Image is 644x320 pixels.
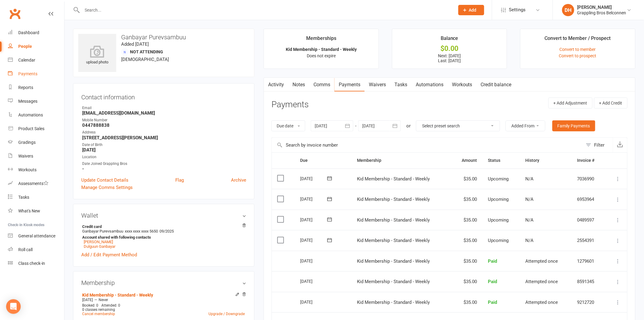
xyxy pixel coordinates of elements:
a: Class kiosk mode [8,257,64,270]
td: $35.00 [451,210,482,230]
div: Workouts [18,167,37,172]
div: [DATE] [300,297,328,307]
div: upload photo [78,45,116,66]
div: Assessments [18,181,48,186]
td: $35.00 [451,271,482,292]
div: Email [82,105,246,111]
div: Dashboard [18,30,39,35]
span: Kid Membership - Standard - Weekly [357,279,430,284]
div: [PERSON_NAME] [577,5,626,10]
div: Calendar [18,58,35,62]
td: 2554391 [572,230,606,251]
button: Due date [271,120,305,131]
div: Tasks [18,195,29,200]
a: Clubworx [7,6,23,21]
th: Due [295,153,352,168]
div: Mobile Number [82,117,246,123]
div: Address [82,130,246,135]
a: What's New [8,204,64,218]
td: $35.00 [451,230,482,251]
h3: Ganbayar Purevsambuu [78,34,249,41]
button: + Add Credit [594,98,628,108]
span: Kid Membership - Standard - Weekly [357,238,430,243]
a: Update Contact Details [81,176,128,184]
div: Grappling Bros Belconnen [577,10,626,16]
td: 6953964 [572,189,606,210]
a: Waivers [8,149,64,163]
th: Membership [352,153,451,168]
span: N/A [526,197,534,202]
button: Filter [583,138,613,152]
strong: - [82,166,246,172]
a: Tasks [8,190,64,204]
span: xxxx xxxx xxxx 5650 [125,229,158,233]
strong: 0447888838 [82,123,246,128]
strong: [DATE] [82,147,246,153]
a: General attendance kiosk mode [8,229,64,243]
a: Payments [334,78,365,92]
a: Kid Membership - Standard - Weekly [82,293,153,297]
a: Comms [309,78,334,92]
h3: Payments [271,100,309,109]
span: Paid [488,258,497,264]
div: [DATE] [300,174,328,183]
span: Attended: 0 [101,303,120,308]
time: Added [DATE] [121,41,149,47]
div: [DATE] [300,215,328,224]
span: N/A [526,217,534,223]
td: $35.00 [451,292,482,313]
a: Cancel membership [82,312,115,316]
th: History [520,153,572,168]
td: 9212720 [572,292,606,313]
span: Kid Membership - Standard - Weekly [357,300,430,305]
div: Payments [18,71,37,76]
a: Convert to prospect [559,53,597,58]
th: Status [482,153,520,168]
span: Paid [488,279,497,284]
a: Flag [175,176,184,184]
h3: Membership [81,279,246,286]
span: N/A [526,238,534,243]
div: [DATE] [300,276,328,286]
span: Upcoming [488,217,509,223]
button: + Add Adjustment [548,98,593,108]
div: General attendance [18,233,55,238]
div: Memberships [306,34,336,45]
span: Booked: 0 [82,303,98,308]
td: $35.00 [451,169,482,189]
p: Next: [DATE] Last: [DATE] [398,53,502,63]
span: Attempted once [526,300,558,305]
span: Settings [509,3,526,17]
div: Location [82,154,246,160]
a: Waivers [365,78,390,92]
th: Invoice # [572,153,606,168]
td: 7036990 [572,169,606,189]
span: Upcoming [488,176,509,182]
span: 0 classes remaining [82,308,115,312]
div: Class check-in [18,261,45,266]
div: Waivers [18,154,33,158]
button: Add [458,5,484,15]
td: 1279601 [572,251,606,272]
a: Product Sales [8,122,64,136]
a: Messages [8,94,64,108]
span: Upcoming [488,238,509,243]
div: People [18,44,32,49]
td: $35.00 [451,189,482,210]
div: Date Joined Grappling Bros [82,161,246,167]
span: Kid Membership - Standard - Weekly [357,217,430,223]
a: Add / Edit Payment Method [81,251,137,258]
a: Gradings [8,136,64,149]
span: Kid Membership - Standard - Weekly [357,176,430,182]
a: Payments [8,67,64,81]
div: Gradings [18,140,36,145]
div: [DATE] [300,194,328,204]
a: Calendar [8,53,64,67]
div: [DATE] [300,235,328,245]
a: Archive [231,176,246,184]
a: Dashboard [8,26,64,40]
span: Attempted once [526,258,558,264]
a: Automations [8,108,64,122]
span: Kid Membership - Standard - Weekly [357,258,430,264]
div: Filter [594,141,605,149]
